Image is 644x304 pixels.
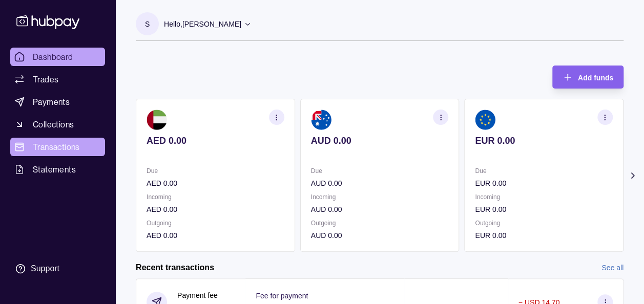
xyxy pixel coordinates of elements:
p: AUD 0.00 [311,204,449,215]
a: Dashboard [10,48,105,66]
h2: Recent transactions [136,262,214,273]
p: EUR 0.00 [475,178,613,189]
span: Collections [33,118,74,131]
a: See all [601,262,624,273]
span: Dashboard [33,51,73,63]
p: AED 0.00 [147,230,284,241]
p: Payment fee [177,290,218,301]
p: Hello, [PERSON_NAME] [164,18,241,30]
span: Payments [33,96,70,108]
span: Statements [33,163,76,176]
a: Support [10,258,105,279]
p: AED 0.00 [147,204,284,215]
a: Transactions [10,138,105,156]
p: EUR 0.00 [475,135,613,146]
p: S [145,18,150,30]
p: Due [311,165,449,177]
p: AED 0.00 [147,178,284,189]
p: Fee for payment [256,292,308,300]
a: Collections [10,115,105,134]
span: Transactions [33,141,80,153]
p: Due [475,165,613,177]
p: AUD 0.00 [311,135,449,146]
p: Outgoing [147,218,284,229]
a: Statements [10,160,105,179]
button: Add funds [552,66,624,89]
p: Incoming [147,191,284,203]
p: EUR 0.00 [475,230,613,241]
a: Trades [10,70,105,89]
p: AUD 0.00 [311,178,449,189]
img: au [311,110,331,130]
p: EUR 0.00 [475,204,613,215]
p: Incoming [475,191,613,203]
p: AUD 0.00 [311,230,449,241]
div: Support [31,263,59,274]
span: Add funds [578,74,613,82]
img: eu [475,110,495,130]
p: Outgoing [475,218,613,229]
p: AED 0.00 [147,135,284,146]
p: Outgoing [311,218,449,229]
img: ae [147,110,167,130]
p: Due [147,165,284,177]
span: Trades [33,73,58,85]
a: Payments [10,93,105,111]
p: Incoming [311,191,449,203]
